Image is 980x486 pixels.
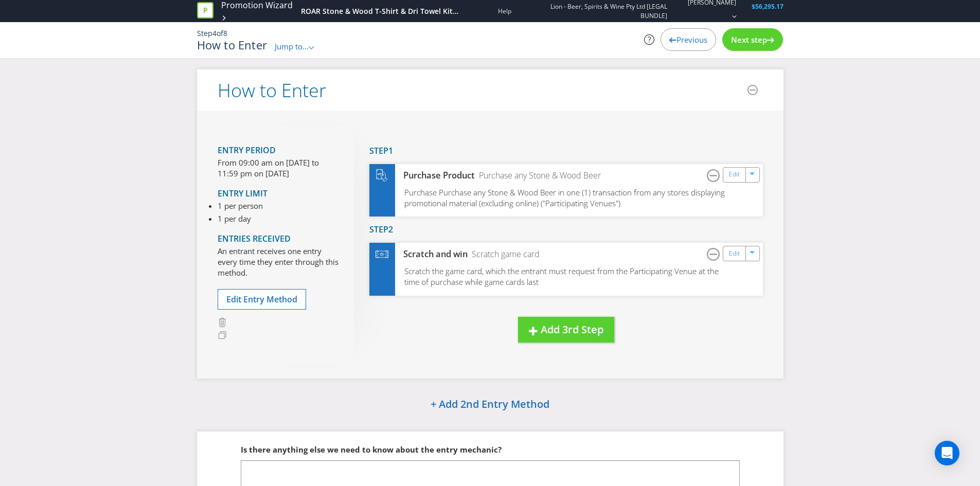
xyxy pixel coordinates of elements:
[475,170,601,182] div: Purchase any Stone & Wood Beer
[935,441,959,465] div: Open Intercom Messenger
[241,444,502,455] span: Is there anything else we need to know about the entry mechanic?
[218,289,306,310] button: Edit Entry Method
[218,157,338,179] p: From 09:00 am on [DATE] to 11:59 pm on [DATE]
[197,39,268,51] h1: How to Enter
[752,2,783,11] span: $56,295.17
[212,28,217,38] span: 4
[275,41,309,51] span: Jump to...
[541,322,603,336] span: Add 3rd Step
[218,188,268,199] span: Entry Limit
[676,34,707,45] span: Previous
[197,28,212,38] span: Step
[404,394,576,416] button: + Add 2nd Entry Method
[729,248,740,260] a: Edit
[369,145,388,156] span: Step
[498,7,511,15] a: Help
[218,213,263,224] li: 1 per day
[218,235,338,244] h4: Entries Received
[395,248,468,260] div: Scratch and win
[301,6,459,16] div: ROAR Stone & Wood T-Shirt & Dri Towel Kit 25
[404,266,719,287] span: Scratch the game card, which the entrant must request from the Participating Venue at the time of...
[218,246,338,279] p: An entrant receives one entry every time they enter through this method.
[218,201,263,211] li: 1 per person
[388,224,393,235] span: 2
[395,170,475,182] div: Purchase Product
[526,2,667,20] span: Lion - Beer, Spirits & Wine Pty Ltd [LEGAL BUNDLE]
[518,317,614,343] button: Add 3rd Step
[731,34,767,45] span: Next step
[223,28,227,38] span: 8
[404,187,725,208] span: Purchase Purchase any Stone & Wood Beer in one (1) transaction from any stores displaying promoti...
[388,145,393,156] span: 1
[217,28,223,38] span: of
[729,169,740,181] a: Edit
[431,397,549,411] span: + Add 2nd Entry Method
[369,224,388,235] span: Step
[468,248,540,260] div: Scratch game card
[226,294,297,305] span: Edit Entry Method
[218,80,326,101] h2: How to Enter
[218,145,276,156] span: Entry Period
